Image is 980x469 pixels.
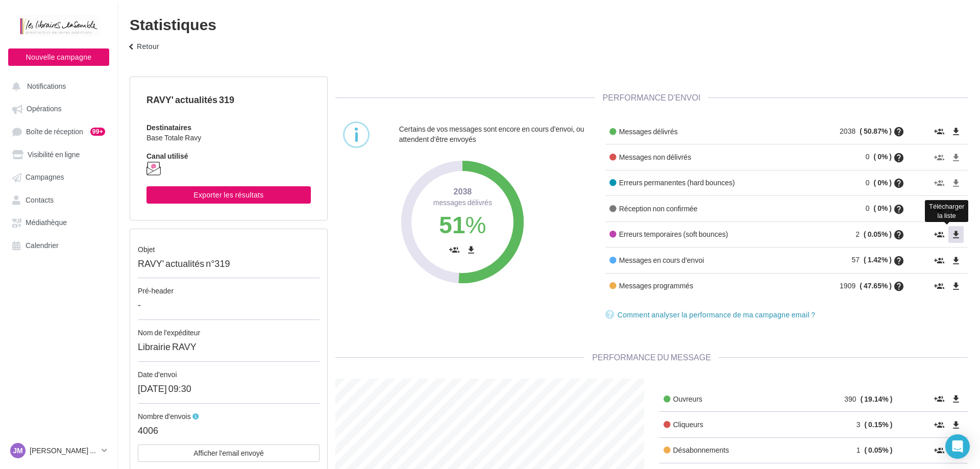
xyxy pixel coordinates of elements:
i: help [893,178,904,188]
span: 3 [856,420,863,429]
button: group_add [932,278,947,294]
span: 1 [856,446,863,454]
i: group_add [934,230,944,240]
div: - [138,296,320,320]
div: 99+ [90,128,105,136]
button: group_add [932,149,947,165]
button: file_download [463,241,479,258]
span: ( 0.05% ) [864,230,892,238]
i: file_download [951,153,961,163]
div: % [419,208,506,241]
i: group_add [934,420,944,430]
td: Réception non confirmée [605,196,801,221]
span: Destinataires [146,123,191,132]
button: Nouvelle campagne [8,48,109,66]
i: group_add [934,178,944,188]
button: file_download [948,390,964,407]
button: file_download [948,416,964,433]
span: 1909 [840,281,858,290]
td: Messages programmés [605,273,801,299]
span: Nombre d'envois [138,412,191,421]
i: group_add [934,127,944,137]
a: Calendrier [6,236,111,254]
span: 390 [844,394,859,403]
span: Médiathèque [26,218,67,227]
a: JM [PERSON_NAME] [PERSON_NAME] [8,441,109,460]
i: help [893,153,904,163]
span: Calendrier [26,241,59,250]
button: group_add [447,241,462,258]
span: ( 0.05% ) [864,446,892,454]
button: file_download [948,252,964,268]
td: Ouvreurs [659,386,797,412]
td: Messages non délivrés [605,144,801,170]
i: keyboard_arrow_left [126,42,137,52]
i: group_add [934,256,944,266]
i: group_add [449,245,459,255]
div: Télécharger la liste [925,200,968,222]
span: Messages délivrés [433,198,492,207]
span: Campagnes [26,173,64,182]
div: RAVY' actualités n°319 [138,255,320,279]
button: group_add [932,226,947,243]
a: Médiathèque [6,213,111,231]
td: Désabonnements [659,437,797,463]
div: 4006 [138,422,320,445]
i: help [893,127,904,137]
span: 0 [866,152,872,161]
span: Visibilité en ligne [28,150,80,159]
a: Visibilité en ligne [6,145,111,163]
button: file_download [948,278,964,294]
span: ( 0% ) [873,204,892,212]
button: Retour [121,40,163,60]
td: Messages délivrés [605,119,801,144]
span: 0 [866,204,872,212]
i: help [893,230,904,240]
button: group_add [932,390,947,407]
div: Librairie RAVY [138,338,320,362]
span: Performance d'envoi [595,92,708,102]
i: file_download [951,127,961,137]
div: Statistiques [130,16,968,32]
td: Cliqueurs [659,412,797,437]
td: Messages en cours d'envoi [605,248,801,273]
span: ( 0% ) [873,178,892,187]
div: Date d'envoi [138,362,320,380]
span: ( 0.15% ) [864,420,892,429]
div: Base Totale Ravy [146,133,311,143]
span: Performance du message [584,352,719,362]
a: Boîte de réception99+ [6,122,111,141]
div: Pré-header [138,278,320,296]
i: group_add [934,153,944,163]
span: Opérations [27,105,61,113]
span: 2 [855,230,862,238]
i: help [893,281,904,291]
button: Exporter les résultats [146,186,311,204]
i: file_download [951,230,961,240]
span: Notifications [27,82,66,90]
div: Nom de l'expéditeur [138,320,320,338]
p: [PERSON_NAME] [PERSON_NAME] [30,446,97,456]
td: Erreurs permanentes (hard bounces) [605,170,801,195]
span: Canal utilisé [146,152,188,160]
span: ( 1.42% ) [864,255,892,264]
td: Erreurs temporaires (soft bounces) [605,221,801,247]
button: group_add [932,175,947,191]
span: 2038 [419,186,506,198]
i: file_download [951,178,961,188]
span: ( 47.65% ) [860,281,892,290]
button: Notifications [6,77,107,95]
button: file_download [948,175,964,191]
a: Campagnes [6,167,111,186]
div: [DATE] 09:30 [138,380,320,404]
a: Comment analyser la performance de ma campagne email ? [605,309,820,321]
span: ( 19.14% ) [861,394,893,403]
i: help [893,204,904,214]
span: 51 [439,210,465,238]
button: file_download [948,226,964,243]
span: 57 [851,255,862,264]
i: group_add [934,446,944,456]
span: ( 50.87% ) [860,127,892,135]
a: Contacts [6,190,111,209]
span: ( 0% ) [873,152,892,161]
